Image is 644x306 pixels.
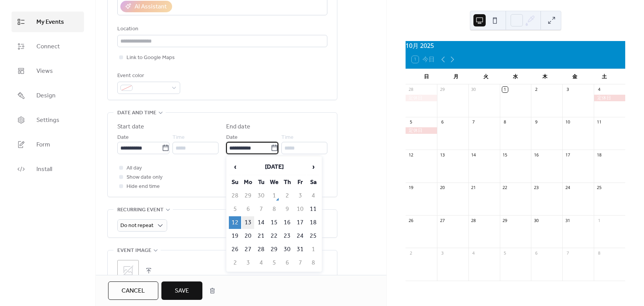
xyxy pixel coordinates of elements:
div: 土 [590,69,619,84]
td: 30 [255,189,267,202]
div: 27 [439,217,445,223]
div: 4 [596,87,602,92]
button: Save [161,281,202,300]
span: Date [117,133,129,142]
div: Location [117,25,326,34]
span: Time [172,133,185,142]
div: 日 [412,69,441,84]
a: Settings [11,110,84,130]
div: 13 [439,152,445,158]
div: Start date [117,122,144,132]
div: 29 [439,87,445,92]
div: 28 [471,217,476,223]
td: 28 [229,189,241,202]
span: Save [175,286,189,296]
td: 18 [307,216,319,229]
td: 2 [281,189,293,202]
div: 5 [502,250,508,256]
div: 定休日 [406,127,437,134]
th: Tu [255,176,267,189]
div: 26 [408,217,414,223]
a: My Events [11,12,84,32]
td: 26 [229,243,241,256]
div: 19 [408,185,414,191]
div: 定休日 [406,95,437,101]
td: 19 [229,230,241,242]
span: ‹ [229,159,241,174]
span: Date [226,133,238,142]
div: 3 [565,87,570,92]
td: 9 [281,203,293,216]
td: 16 [281,216,293,229]
div: 7 [471,119,476,125]
div: 30 [471,87,476,92]
span: Hide end time [127,182,160,191]
td: 12 [229,216,241,229]
span: Time [281,133,294,142]
td: 6 [281,257,293,269]
div: 4 [471,250,476,256]
div: Event color [117,71,179,81]
td: 1 [268,189,280,202]
a: Form [11,134,84,155]
td: 11 [307,203,319,216]
div: End date [226,122,250,132]
span: Views [36,67,53,76]
span: Design [36,91,56,100]
span: Recurring event [117,206,164,215]
td: 27 [242,243,254,256]
th: We [268,176,280,189]
td: 1 [307,243,319,256]
span: › [307,159,319,174]
td: 4 [255,257,267,269]
div: 10 [565,119,570,125]
th: [DATE] [242,159,306,175]
div: ; [117,260,139,281]
td: 28 [255,243,267,256]
span: Connect [36,42,60,51]
div: 6 [533,250,539,256]
div: 25 [596,185,602,191]
td: 5 [229,203,241,216]
span: My Events [36,18,64,27]
div: 11 [596,119,602,125]
div: 24 [565,185,570,191]
span: Cancel [122,286,145,296]
td: 20 [242,230,254,242]
div: 9 [533,119,539,125]
div: 金 [560,69,589,84]
td: 23 [281,230,293,242]
td: 30 [281,243,293,256]
th: Mo [242,176,254,189]
div: 水 [501,69,530,84]
div: 17 [565,152,570,158]
button: Cancel [108,281,158,300]
td: 10 [294,203,306,216]
span: All day [127,164,142,173]
td: 8 [268,203,280,216]
td: 5 [268,257,280,269]
div: 2 [408,250,414,256]
span: Date and time [117,109,156,118]
a: Design [11,85,84,106]
div: 22 [502,185,508,191]
div: 29 [502,217,508,223]
td: 3 [294,189,306,202]
div: 30 [533,217,539,223]
span: Event image [117,246,151,255]
div: 6 [439,119,445,125]
td: 7 [255,203,267,216]
th: Sa [307,176,319,189]
div: 火 [471,69,501,84]
div: 月 [441,69,471,84]
div: 木 [530,69,560,84]
td: 22 [268,230,280,242]
td: 2 [229,257,241,269]
div: 5 [408,119,414,125]
td: 24 [294,230,306,242]
th: Su [229,176,241,189]
td: 31 [294,243,306,256]
div: 12 [408,152,414,158]
div: 23 [533,185,539,191]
